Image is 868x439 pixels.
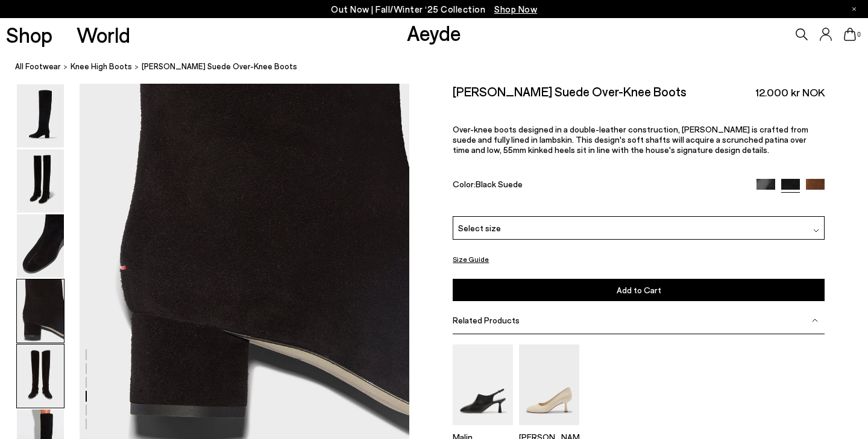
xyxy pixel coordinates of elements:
img: Willa Suede Over-Knee Boots - Image 1 [17,84,64,148]
button: Size Guide [453,252,489,267]
img: Malin Slingback Mules [453,344,513,425]
p: Out Now | Fall/Winter ‘25 Collection [331,2,537,17]
span: Over-knee boots designed in a double-leather construction, [PERSON_NAME] is crafted from suede an... [453,124,808,155]
span: Related Products [453,315,520,325]
div: Color: [453,178,744,192]
a: 0 [844,28,856,41]
span: Navigate to /collections/new-in [494,4,537,14]
img: svg%3E [812,317,818,323]
img: Willa Suede Over-Knee Boots - Image 3 [17,214,64,278]
a: All Footwear [15,60,61,73]
span: Black Suede [476,178,523,188]
a: Aeyde [407,20,461,45]
img: Willa Suede Over-Knee Boots - Image 2 [17,149,64,213]
img: Willa Suede Over-Knee Boots - Image 4 [17,279,64,343]
button: Add to Cart [453,279,825,301]
a: knee high boots [71,60,132,73]
img: Giotta Round-Toe Pumps [519,344,579,425]
img: svg%3E [813,228,819,234]
span: [PERSON_NAME] Suede Over-Knee Boots [142,60,297,73]
a: World [77,24,130,45]
h2: [PERSON_NAME] Suede Over-Knee Boots [453,84,687,99]
span: knee high boots [71,61,132,71]
nav: breadcrumb [15,51,868,84]
img: Willa Suede Over-Knee Boots - Image 5 [17,344,64,408]
a: Shop [6,24,52,45]
span: 0 [856,31,862,38]
span: 12.000 kr NOK [755,85,825,100]
span: Add to Cart [617,285,661,295]
span: Select size [458,222,501,234]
